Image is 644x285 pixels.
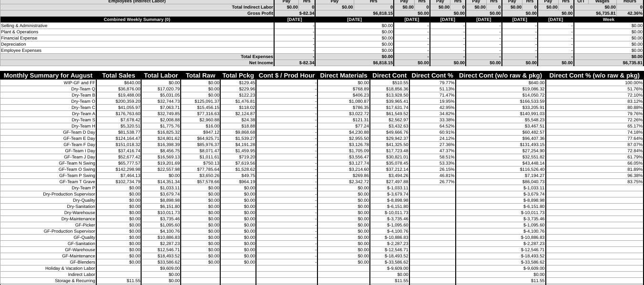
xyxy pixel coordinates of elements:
[0,123,96,129] td: Dry-Team H
[546,136,644,142] td: 77.64%
[0,160,96,167] td: GF-Team N Swing
[0,4,275,10] td: Total Indirect Labor
[96,167,142,173] td: $142,298.98
[256,111,317,117] td: -
[430,48,466,54] td: -
[96,136,142,142] td: $124,164.47
[274,23,315,29] td: -
[430,10,466,17] td: $0.00
[409,136,456,142] td: 24.12%
[0,48,275,54] td: Employee Expenses
[538,60,573,66] td: $0.00
[141,148,181,154] td: $8,456.75
[181,148,220,154] td: $8,071.47
[0,29,275,35] td: Plant & Operations
[409,98,456,105] td: 19.95%
[315,23,394,29] td: $0.00
[141,160,181,167] td: $19,201.69
[315,41,394,48] td: $0.00
[538,29,573,35] td: -
[394,35,429,41] td: -
[466,54,501,60] td: -
[181,167,220,173] td: $77,785.64
[141,136,181,142] td: $24,801.62
[466,41,501,48] td: -
[274,17,315,23] td: [DATE]
[370,98,409,105] td: $39,965.41
[538,48,573,54] td: -
[220,154,256,160] td: $719.20
[181,105,220,111] td: $15,456.15
[394,23,429,29] td: -
[538,4,558,10] td: $0.00
[456,148,546,154] td: $27,254.90
[546,86,644,92] td: 51.76%
[0,129,96,136] td: GF-Team D Day
[141,92,181,98] td: $5,031.05
[409,123,456,129] td: 64.52%
[0,80,96,86] td: WIP-GF and FF
[256,105,317,111] td: -
[0,111,96,117] td: Dry-Team A
[466,23,501,29] td: -
[0,41,275,48] td: Depreciation
[430,41,466,48] td: -
[274,41,315,48] td: -
[181,80,220,86] td: $0.00
[456,142,546,148] td: $131,493.15
[315,35,394,41] td: $0.00
[394,10,429,17] td: $0.00
[394,29,429,35] td: -
[0,23,275,29] td: Selling & Administrative
[141,111,181,117] td: $32,749.85
[409,80,456,86] td: 79.77%
[546,148,644,154] td: 72.84%
[394,60,429,66] td: $0.00
[96,160,142,167] td: $65,777.57
[317,80,370,86] td: $0.00
[370,111,409,117] td: $61,549.52
[256,167,317,173] td: -
[370,80,409,86] td: $510.55
[486,4,501,10] td: 0
[546,98,644,105] td: 83.12%
[394,41,429,48] td: -
[317,148,370,154] td: $1,705.09
[502,48,538,54] td: -
[502,41,538,48] td: -
[220,173,256,179] td: $49.75
[96,142,142,148] td: $151,018.32
[546,80,644,86] td: 100.00%
[96,123,142,129] td: $5,320.51
[456,154,546,160] td: $32,551.82
[141,71,181,80] th: Total Labor
[0,148,96,154] td: GF-Team I Day
[0,17,275,23] td: Combined Weekly Summary (0)
[0,71,96,80] th: Monthly Summary for August
[538,23,573,29] td: -
[0,92,96,98] td: Dry-Team B
[220,117,256,123] td: $24.38
[141,98,181,105] td: $32,744.73
[450,4,466,10] td: 0
[414,4,429,10] td: 0
[456,136,546,142] td: $96,407.36
[502,17,538,23] td: [DATE]
[370,154,409,160] td: $30,821.01
[456,160,546,167] td: $43,448.14
[181,173,220,179] td: $3,650.26
[96,98,142,105] td: $200,359.20
[141,142,181,148] td: $16,398.39
[370,142,409,148] td: $41,325.50
[456,167,546,173] td: $116,526.40
[315,54,394,60] td: $0.00
[430,29,466,35] td: -
[220,160,256,167] td: $7,619.56
[370,117,409,123] td: $2,562.97
[96,129,142,136] td: $81,538.77
[181,71,220,80] th: Total Raw
[409,117,456,123] td: 33.38%
[430,4,450,10] td: $0.00
[299,4,316,10] td: 0
[409,71,456,80] th: Direct Cont %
